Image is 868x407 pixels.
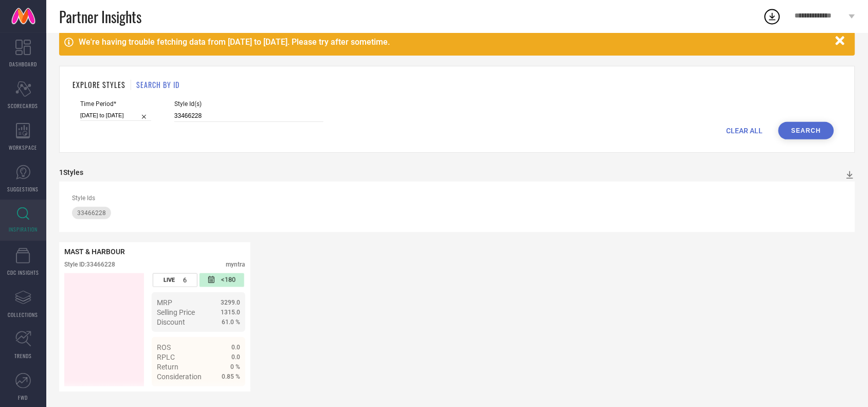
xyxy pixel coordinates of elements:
[231,344,240,351] span: 0.0
[217,391,240,399] span: Details
[80,110,151,121] input: Select time period
[59,168,83,176] div: 1 Styles
[157,363,178,371] span: Return
[779,122,834,139] button: Search
[157,318,185,326] span: Discount
[221,299,240,306] span: 3299.0
[9,144,38,151] span: WORKSPACE
[157,308,195,316] span: Selling Price
[73,79,125,90] h1: EXPLORE STYLES
[80,100,151,108] span: Time Period*
[222,373,240,380] span: 0.85 %
[157,373,202,381] span: Consideration
[14,352,32,360] span: TRENDS
[200,273,244,287] div: Number of days since the style was first listed on the platform
[8,102,39,110] span: SCORECARDS
[8,311,39,318] span: COLLECTIONS
[64,261,115,268] div: Style ID: 33466228
[157,298,172,307] span: MRP
[183,276,187,284] span: 6
[136,79,179,90] h1: SEARCH BY ID
[153,273,197,287] div: Number of days the style has been live on the platform
[221,276,236,285] span: <180
[59,6,141,27] span: Partner Insights
[230,363,240,370] span: 0 %
[221,309,240,316] span: 1315.0
[9,225,38,233] span: INSPIRATION
[164,277,175,284] span: LIVE
[8,185,39,193] span: SUGGESTIONS
[157,343,171,351] span: ROS
[174,100,323,108] span: Style Id(s)
[157,353,175,361] span: RPLC
[79,37,830,47] div: We're having trouble fetching data from [DATE] to [DATE]. Please try after sometime.
[77,209,106,217] span: 33466228
[231,353,240,361] span: 0.0
[9,60,37,68] span: DASHBOARD
[226,261,245,268] div: myntra
[19,394,28,401] span: FWD
[7,269,39,276] span: CDC INSIGHTS
[72,194,842,202] div: Style Ids
[222,318,240,326] span: 61.0 %
[64,247,125,256] span: MAST & HARBOUR
[763,7,782,26] div: Open download list
[207,391,240,399] a: Details
[174,110,323,122] input: Enter comma separated style ids e.g. 12345, 67890
[727,127,763,135] span: CLEAR ALL
[64,273,144,386] div: Click to view image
